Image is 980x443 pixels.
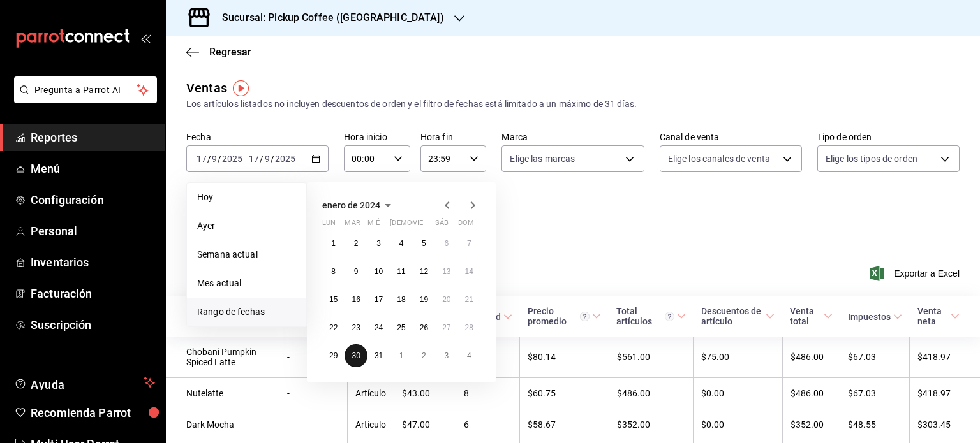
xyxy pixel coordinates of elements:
[196,154,207,164] input: --
[140,33,151,43] button: open_drawer_menu
[31,254,155,271] span: Inventarios
[352,351,360,360] abbr: 30 de enero de 2024
[442,267,450,276] abbr: 13 de enero de 2024
[528,306,602,326] span: Precio promedio
[209,46,251,58] span: Regresar
[458,219,474,232] abbr: domingo
[279,378,348,409] td: -
[207,154,211,164] span: /
[375,351,383,360] abbr: 31 de enero de 2024
[345,344,367,367] button: 30 de enero de 2024
[609,337,693,378] td: $561.00
[345,232,367,255] button: 2 de enero de 2024
[435,232,457,255] button: 6 de enero de 2024
[329,351,338,360] abbr: 29 de enero de 2024
[397,323,405,332] abbr: 25 de enero de 2024
[329,295,338,304] abbr: 15 de enero de 2024
[848,312,891,322] div: Impuestos
[34,84,137,97] span: Pregunta a Parrot AI
[465,295,473,304] abbr: 21 de enero de 2024
[660,133,802,142] label: Canal de venta
[458,232,480,255] button: 7 de enero de 2024
[322,232,345,255] button: 1 de enero de 2024
[394,409,456,440] td: $47.00
[390,344,412,367] button: 1 de febrero de 2024
[322,198,396,213] button: enero de 2024
[701,306,775,326] span: Descuentos de artículo
[31,222,155,240] span: Personal
[665,312,674,321] svg: El total artículos considera cambios de precios en los artículos así como costos adicionales por ...
[322,288,345,311] button: 15 de enero de 2024
[694,409,782,440] td: $0.00
[345,219,360,232] abbr: martes
[444,239,449,248] abbr: 6 de enero de 2024
[322,316,345,339] button: 22 de enero de 2024
[435,260,457,283] button: 13 de enero de 2024
[422,239,426,248] abbr: 5 de enero de 2024
[413,288,435,311] button: 19 de enero de 2024
[264,154,271,164] input: --
[442,323,450,332] abbr: 27 de enero de 2024
[345,288,367,311] button: 16 de enero de 2024
[218,154,221,164] span: /
[367,260,390,283] button: 10 de enero de 2024
[197,191,296,204] span: Hoy
[331,267,336,276] abbr: 8 de enero de 2024
[510,152,575,165] span: Elige las marcas
[390,219,465,232] abbr: jueves
[31,191,155,208] span: Configuración
[367,232,390,255] button: 3 de enero de 2024
[580,312,590,321] svg: Precio promedio = Total artículos / cantidad
[616,306,674,326] div: Total artículos
[782,378,840,409] td: $486.00
[394,378,456,409] td: $43.00
[694,378,782,409] td: $0.00
[390,260,412,283] button: 11 de enero de 2024
[782,409,840,440] td: $352.00
[352,295,360,304] abbr: 16 de enero de 2024
[413,344,435,367] button: 2 de febrero de 2024
[345,260,367,283] button: 9 de enero de 2024
[840,378,910,409] td: $67.03
[413,316,435,339] button: 26 de enero de 2024
[354,239,359,248] abbr: 2 de enero de 2024
[458,344,480,367] button: 4 de febrero de 2024
[376,239,381,248] abbr: 3 de enero de 2024
[420,323,428,332] abbr: 26 de enero de 2024
[31,285,155,302] span: Facturación
[609,409,693,440] td: $352.00
[212,10,444,25] h3: Sucursal: Pickup Coffee ([GEOGRAPHIC_DATA])
[442,295,450,304] abbr: 20 de enero de 2024
[701,306,763,326] div: Descuentos de artículo
[420,295,428,304] abbr: 19 de enero de 2024
[413,260,435,283] button: 12 de enero de 2024
[467,239,471,248] abbr: 7 de enero de 2024
[458,288,480,311] button: 21 de enero de 2024
[31,404,155,421] span: Recomienda Parrot
[233,80,249,96] button: Tooltip marker
[435,288,457,311] button: 20 de enero de 2024
[322,344,345,367] button: 29 de enero de 2024
[458,260,480,283] button: 14 de enero de 2024
[826,152,917,165] span: Elige los tipos de orden
[9,92,157,106] a: Pregunta a Parrot AI
[166,378,279,409] td: Nutelatte
[345,316,367,339] button: 23 de enero de 2024
[435,219,449,232] abbr: sábado
[274,154,296,164] input: ----
[186,98,960,111] div: Los artículos listados no incluyen descuentos de orden y el filtro de fechas está limitado a un m...
[260,154,264,164] span: /
[790,306,820,326] div: Venta total
[367,288,390,311] button: 17 de enero de 2024
[458,316,480,339] button: 28 de enero de 2024
[501,133,644,142] label: Marca
[465,267,473,276] abbr: 14 de enero de 2024
[840,337,910,378] td: $67.03
[221,154,243,164] input: ----
[422,351,426,360] abbr: 2 de febrero de 2024
[375,323,383,332] abbr: 24 de enero de 2024
[322,219,336,232] abbr: lunes
[348,409,394,440] td: Artículo
[790,306,832,326] span: Venta total
[390,288,412,311] button: 18 de enero de 2024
